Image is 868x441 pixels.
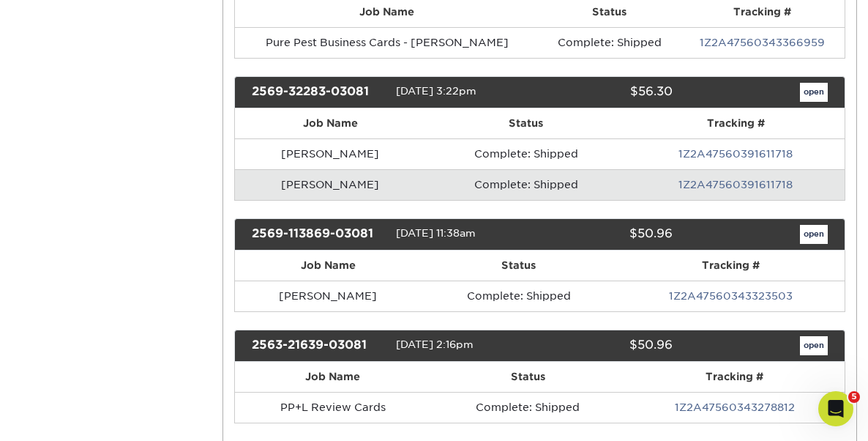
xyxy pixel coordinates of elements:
[818,391,853,426] iframe: Intercom live chat
[241,336,396,355] div: 2563-21639-03081
[800,336,828,355] a: open
[241,225,396,244] div: 2569-113869-03081
[678,148,793,160] a: 1Z2A47560391611718
[235,362,431,392] th: Job Name
[421,281,616,311] td: Complete: Shipped
[700,37,825,48] a: 1Z2A47560343366959
[235,27,539,58] td: Pure Pest Business Cards - [PERSON_NAME]
[678,179,793,190] a: 1Z2A47560391611718
[675,401,795,413] a: 1Z2A47560343278812
[669,290,793,302] a: 1Z2A47560343323503
[529,336,684,355] div: $50.96
[4,396,124,436] iframe: Google Customer Reviews
[800,225,828,244] a: open
[235,169,426,200] td: [PERSON_NAME]
[235,108,426,138] th: Job Name
[235,281,421,311] td: [PERSON_NAME]
[529,83,684,102] div: $56.30
[431,362,625,392] th: Status
[235,138,426,169] td: [PERSON_NAME]
[235,251,421,281] th: Job Name
[396,85,476,97] span: [DATE] 3:22pm
[431,392,625,423] td: Complete: Shipped
[396,338,474,350] span: [DATE] 2:16pm
[426,138,626,169] td: Complete: Shipped
[539,27,679,58] td: Complete: Shipped
[421,251,616,281] th: Status
[800,83,828,102] a: open
[848,391,860,403] span: 5
[426,108,626,138] th: Status
[241,83,396,102] div: 2569-32283-03081
[616,251,845,281] th: Tracking #
[624,362,845,392] th: Tracking #
[426,169,626,200] td: Complete: Shipped
[235,392,431,423] td: PP+L Review Cards
[396,227,476,239] span: [DATE] 11:38am
[626,108,845,138] th: Tracking #
[529,225,684,244] div: $50.96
